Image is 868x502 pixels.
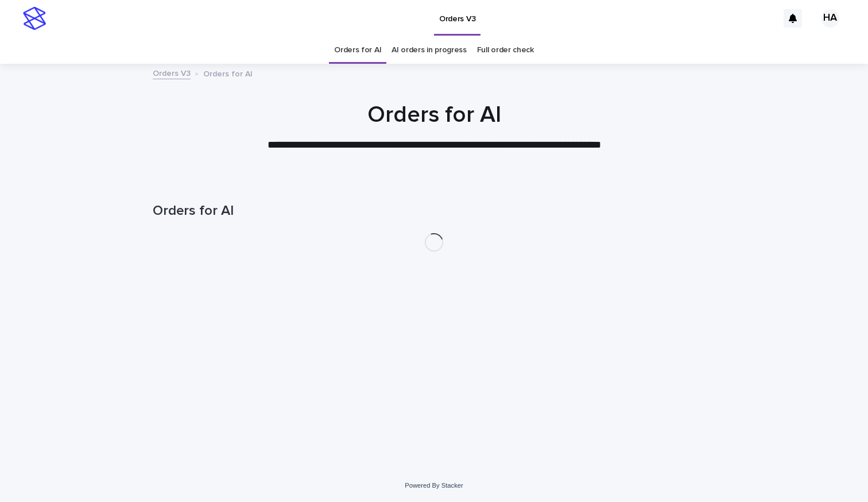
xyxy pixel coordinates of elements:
a: Orders for AI [334,37,381,64]
h1: Orders for AI [153,203,715,219]
p: Orders for AI [203,67,253,79]
img: stacker-logo-s-only.png [23,7,46,30]
div: HA [821,9,839,28]
a: Powered By Stacker [405,482,463,489]
a: Full order check [477,37,534,64]
a: AI orders in progress [392,37,467,64]
h1: Orders for AI [153,101,715,129]
a: Orders V3 [153,66,191,79]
